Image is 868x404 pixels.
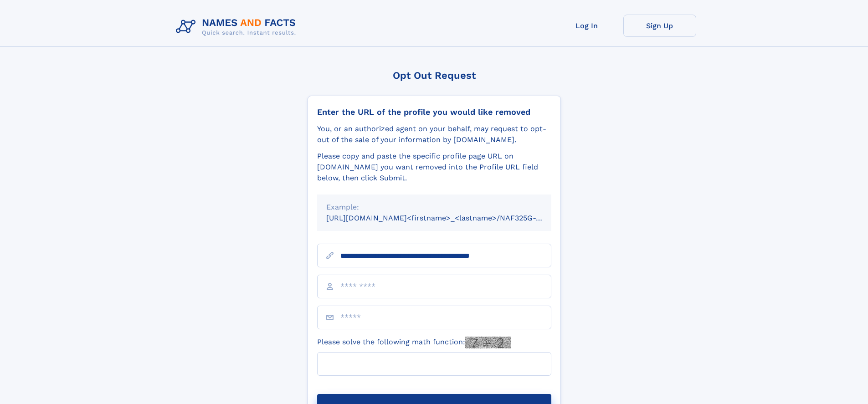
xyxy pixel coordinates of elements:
div: Please copy and paste the specific profile page URL on [DOMAIN_NAME] you want removed into the Pr... [317,151,551,184]
div: Opt Out Request [308,70,561,81]
img: Logo Names and Facts [172,15,303,39]
a: Sign Up [623,15,696,37]
label: Please solve the following math function: [317,337,511,348]
div: Enter the URL of the profile you would like removed [317,107,551,117]
div: You, or an authorized agent on your behalf, may request to opt-out of the sale of your informatio... [317,123,551,145]
a: Log In [550,15,623,37]
small: [URL][DOMAIN_NAME]<firstname>_<lastname>/NAF325G-xxxxxxxx [326,214,569,222]
div: Example: [326,202,542,213]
